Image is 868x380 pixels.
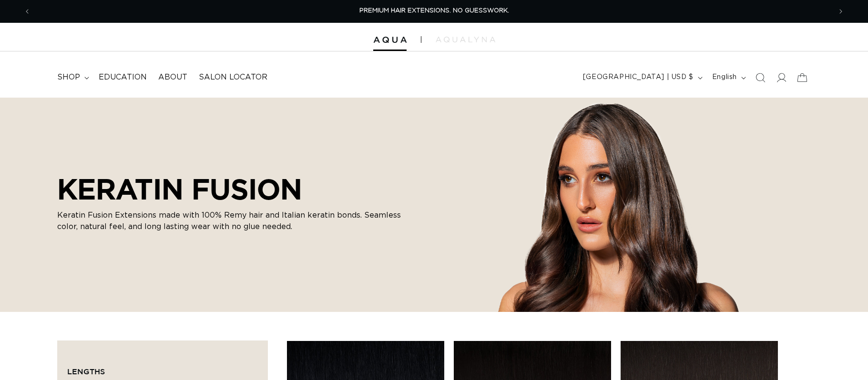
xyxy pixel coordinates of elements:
summary: Search [750,67,771,88]
a: About [153,67,193,88]
span: English [712,72,737,82]
p: Keratin Fusion Extensions made with 100% Remy hair and Italian keratin bonds. Seamless color, nat... [57,210,419,232]
span: PREMIUM HAIR EXTENSIONS. NO GUESSWORK. [359,8,509,14]
a: Education [93,67,153,88]
button: English [706,69,750,87]
span: Education [99,72,147,82]
button: [GEOGRAPHIC_DATA] | USD $ [577,69,706,87]
span: shop [57,72,80,82]
span: Salon Locator [199,72,267,82]
button: Next announcement [830,2,851,20]
a: Salon Locator [193,67,273,88]
img: Aqua Hair Extensions [373,37,407,43]
span: Lengths [67,367,105,376]
h2: KERATIN FUSION [57,172,419,206]
button: Previous announcement [17,2,38,20]
img: aqualyna.com [436,37,495,42]
summary: shop [51,67,93,88]
span: About [158,72,187,82]
span: [GEOGRAPHIC_DATA] | USD $ [583,72,694,82]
